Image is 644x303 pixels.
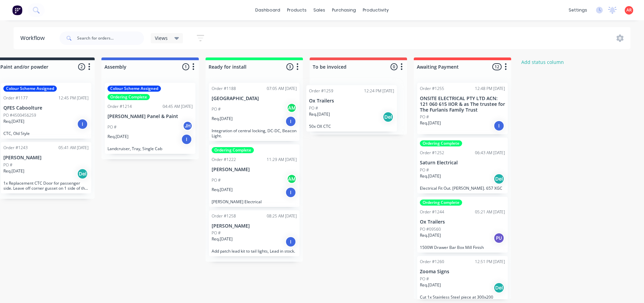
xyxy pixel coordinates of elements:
[518,57,568,67] button: Add status column
[390,63,398,70] span: 0
[20,34,48,42] div: Workflow
[104,63,171,70] input: Enter column name…
[313,63,379,70] input: Enter column name…
[417,63,483,70] input: Enter column name…
[286,63,293,70] span: 3
[626,7,632,13] span: AR
[182,63,189,70] span: 1
[77,31,144,45] input: Search for orders...
[0,63,67,70] input: Enter column name…
[12,5,22,15] img: Factory
[155,34,168,42] span: Views
[310,5,329,15] div: sales
[78,63,85,70] span: 2
[284,5,310,15] div: products
[492,63,502,70] span: 12
[209,63,275,70] input: Enter column name…
[565,5,591,15] div: settings
[359,5,392,15] div: productivity
[329,5,359,15] div: purchasing
[252,5,284,15] a: dashboard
